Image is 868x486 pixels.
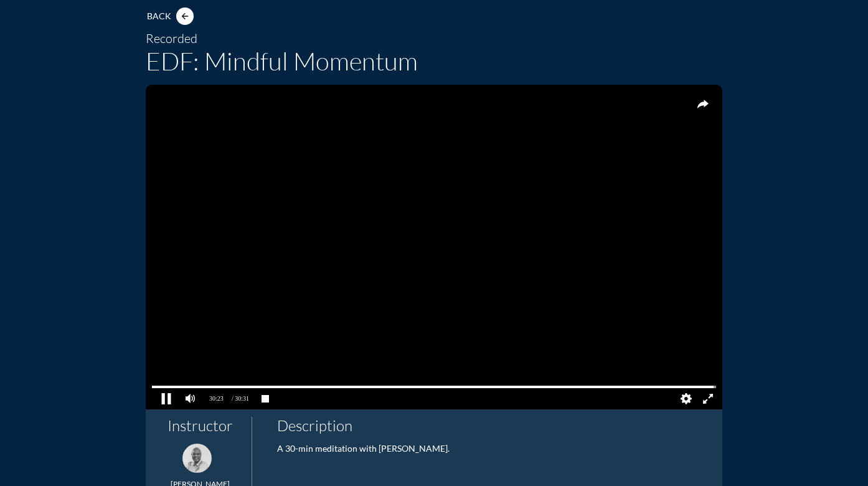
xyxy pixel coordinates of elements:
[180,11,190,21] i: arrow_back
[182,444,212,473] img: 1582832593142%20-%2027a774d8d5.png
[146,5,200,27] button: Back
[146,31,722,46] div: Recorded
[146,46,722,76] h1: EDF: Mindful Momentum
[158,417,242,435] h4: Instructor
[147,11,171,22] span: Back
[277,417,710,435] h4: Description
[277,444,710,454] div: A 30-min meditation with [PERSON_NAME].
